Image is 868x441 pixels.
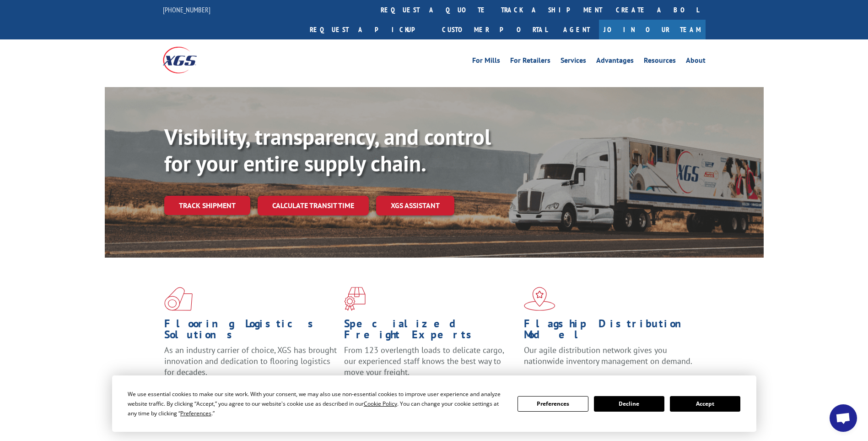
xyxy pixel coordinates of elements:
a: Customer Portal [435,20,554,39]
a: Track shipment [164,196,250,215]
a: Request a pickup [303,20,435,39]
a: Open chat [830,404,857,432]
a: Services [561,57,586,67]
b: Visibility, transparency, and control for your entire supply chain. [164,122,491,177]
a: Advantages [596,57,634,67]
button: Accept [670,396,740,412]
button: Preferences [518,396,588,412]
span: Our agile distribution network gives you nationwide inventory management on demand. [524,345,692,366]
h1: Specialized Freight Experts [344,318,517,345]
div: We use essential cookies to make our site work. With your consent, we may also use non-essential ... [128,389,507,418]
a: Agent [554,20,599,39]
img: xgs-icon-focused-on-flooring-red [344,287,366,311]
img: xgs-icon-total-supply-chain-intelligence-red [164,287,193,311]
span: As an industry carrier of choice, XGS has brought innovation and dedication to flooring logistics... [164,345,337,377]
img: xgs-icon-flagship-distribution-model-red [524,287,555,311]
a: For Mills [472,57,500,67]
a: Calculate transit time [258,196,369,215]
div: Cookie Consent Prompt [112,375,756,432]
a: [PHONE_NUMBER] [163,5,210,14]
p: From 123 overlength loads to delicate cargo, our experienced staff knows the best way to move you... [344,345,517,386]
a: Learn More > [524,375,638,386]
a: For Retailers [510,57,550,67]
span: Preferences [180,409,211,417]
h1: Flooring Logistics Solutions [164,318,337,345]
span: Cookie Policy [364,400,397,408]
a: XGS ASSISTANT [376,196,454,215]
a: Join Our Team [599,20,706,39]
button: Decline [594,396,664,412]
a: Resources [644,57,676,67]
h1: Flagship Distribution Model [524,318,697,345]
a: About [686,57,706,67]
